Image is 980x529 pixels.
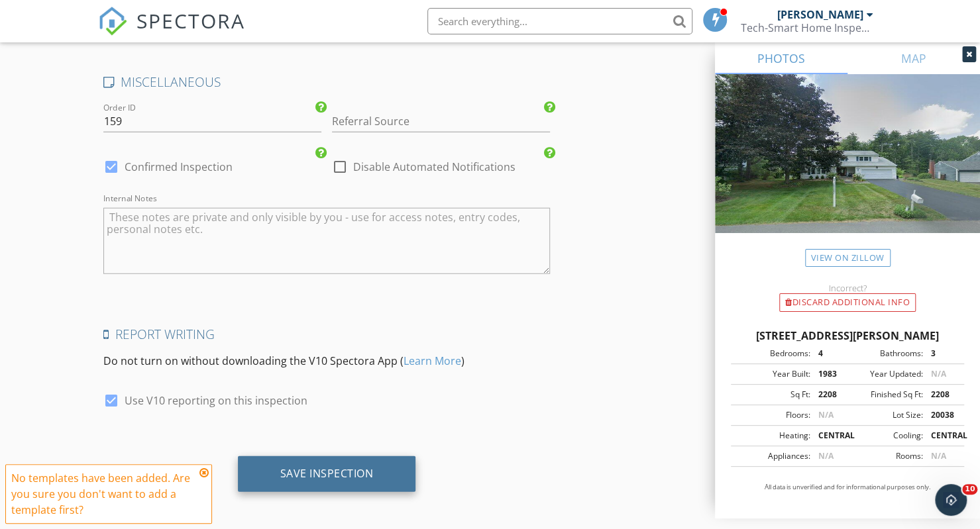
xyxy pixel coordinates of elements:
[922,430,960,442] div: CENTRAL
[922,389,960,401] div: 2208
[98,7,127,36] img: The Best Home Inspection Software - Spectora
[735,450,810,462] div: Appliances:
[810,430,847,442] div: CENTRAL
[810,348,847,360] div: 4
[777,8,863,21] div: [PERSON_NAME]
[715,283,980,293] div: Incorrect?
[847,348,922,360] div: Bathrooms:
[103,353,550,369] p: Do not turn on without downloading the V10 Spectora App ( )
[847,368,922,380] div: Year Updated:
[98,18,245,46] a: SPECTORA
[11,470,195,518] div: No templates have been added. Are you sure you don't want to add a template first?
[280,467,374,480] div: Save Inspection
[103,73,550,91] h4: MISCELLANEOUS
[735,409,810,421] div: Floors:
[103,326,550,343] h4: Report Writing
[731,328,964,344] div: [STREET_ADDRESS][PERSON_NAME]
[715,42,847,74] a: PHOTOS
[847,450,922,462] div: Rooms:
[847,389,922,401] div: Finished Sq Ft:
[735,389,810,401] div: Sq Ft:
[847,430,922,442] div: Cooling:
[731,483,964,492] p: All data is unverified and for informational purposes only.
[332,111,550,132] input: Referral Source
[818,450,833,461] span: N/A
[935,484,967,516] iframe: Intercom live chat
[427,8,692,34] input: Search everything...
[353,160,516,173] label: Disable Automated Notifications
[930,450,946,461] span: N/A
[810,389,847,401] div: 2208
[805,249,891,267] a: View on Zillow
[922,348,960,360] div: 3
[922,409,960,421] div: 20038
[735,348,810,360] div: Bedrooms:
[810,368,847,380] div: 1983
[741,21,873,34] div: Tech-Smart Home Inspections, LLC
[962,484,977,495] span: 10
[930,368,946,379] span: N/A
[136,7,245,34] span: SPECTORA
[715,74,980,265] img: streetview
[735,368,810,380] div: Year Built:
[103,208,550,274] textarea: Internal Notes
[847,409,922,421] div: Lot Size:
[847,42,980,74] a: MAP
[125,160,233,173] label: Confirmed Inspection
[818,409,833,420] span: N/A
[404,354,461,368] a: Learn More
[125,394,307,407] label: Use V10 reporting on this inspection
[735,430,810,442] div: Heating:
[779,293,916,312] div: Discard Additional info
